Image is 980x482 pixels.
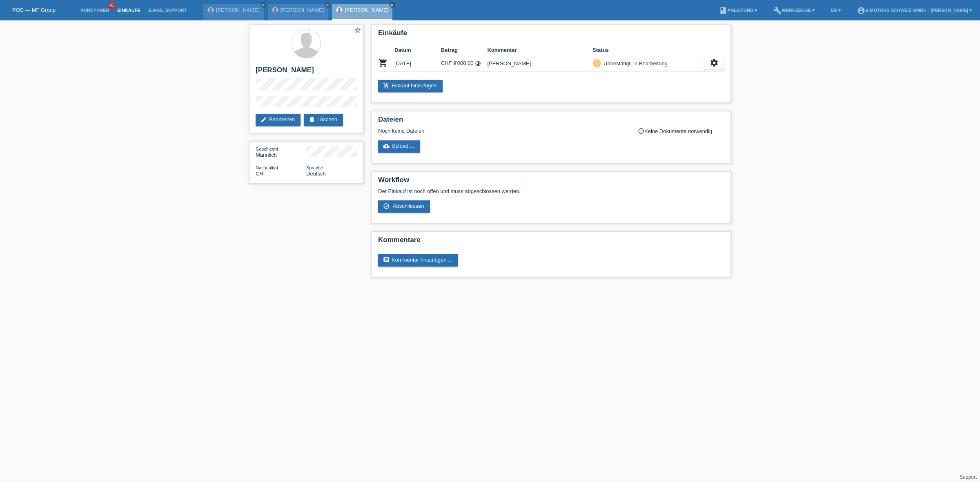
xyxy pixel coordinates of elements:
a: POS — MF Group [12,7,56,13]
td: [PERSON_NAME] [487,55,592,72]
a: [PERSON_NAME] [281,7,324,13]
i: edit [261,116,267,123]
span: Sprache [306,165,323,170]
i: priority_high [594,60,600,66]
a: check_circle_outline Abschliessen [378,200,430,213]
h2: Einkäufe [378,29,724,41]
span: Schweiz [256,171,263,177]
td: CHF 9'000.00 [441,55,488,72]
td: [DATE] [394,55,441,72]
a: Kund*innen [76,8,113,13]
span: 41 [108,2,116,9]
p: Der Einkauf ist noch offen und muss abgeschlossen werden. [378,188,724,194]
th: Kommentar [487,45,592,55]
a: bookAnleitung ▾ [715,8,761,13]
i: close [325,3,330,7]
i: settings [710,58,719,67]
i: account_circle [857,7,865,15]
th: Status [592,45,704,55]
th: Betrag [441,45,488,55]
a: star_border [354,27,361,35]
h2: [PERSON_NAME] [256,66,357,78]
i: close [390,3,394,7]
a: [PERSON_NAME] [216,7,260,13]
i: comment [383,257,390,263]
a: add_shopping_cartEinkauf hinzufügen [378,80,443,92]
i: info_outline [638,128,644,134]
h2: Dateien [378,116,724,128]
i: check_circle_outline [383,203,390,209]
i: delete [309,116,315,123]
a: editBearbeiten [256,114,301,126]
a: close [389,2,395,8]
div: Keine Dokumente notwendig [638,128,724,134]
a: Support [960,474,977,480]
a: Einkäufe [113,8,144,13]
i: book [719,7,727,15]
a: close [325,2,330,8]
a: DE ▾ [827,8,845,13]
a: [PERSON_NAME] [345,7,388,13]
i: 48 Raten [475,60,481,67]
a: buildWerkzeuge ▾ [769,8,819,13]
div: Männlich [256,146,306,158]
a: account_circleE-Motors Schweiz GmbH - [PERSON_NAME] ▾ [853,8,976,13]
h2: Workflow [378,176,724,188]
a: commentKommentar hinzufügen ... [378,254,458,267]
span: Nationalität [256,165,278,170]
a: cloud_uploadUpload ... [378,140,420,153]
i: close [261,3,265,7]
div: Noch keine Dateien [378,128,628,134]
i: POSP00026264 [378,58,388,68]
h2: Kommentare [378,236,724,248]
i: star_border [354,27,361,34]
div: Unbestätigt, in Bearbeitung [601,59,668,68]
a: E-Mail Support [145,8,191,13]
i: add_shopping_cart [383,82,390,89]
th: Datum [394,45,441,55]
i: cloud_upload [383,143,390,149]
a: close [261,2,266,8]
a: deleteLöschen [304,114,343,126]
i: build [773,7,782,15]
span: Deutsch [306,171,326,177]
span: Geschlecht [256,147,278,151]
span: Abschliessen [393,203,424,209]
